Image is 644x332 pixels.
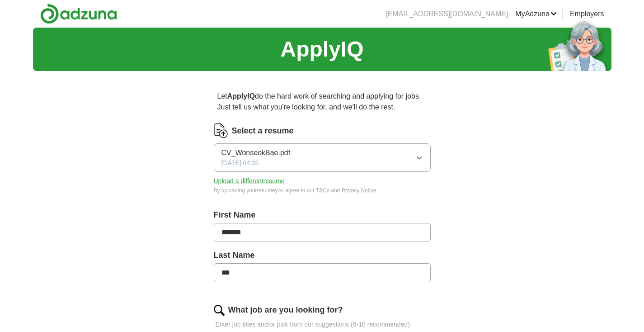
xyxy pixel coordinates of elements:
[221,147,291,158] span: CV_WonseokBae.pdf
[385,9,508,19] li: [EMAIL_ADDRESS][DOMAIN_NAME]
[280,33,363,66] h1: ApplyIQ
[214,249,431,261] label: Last Name
[214,320,431,329] p: Enter job titles and/or pick from our suggestions (6-10 recommended)
[232,125,294,137] label: Select a resume
[214,123,228,138] img: CV Icon
[214,87,431,116] p: Let do the hard work of searching and applying for jobs. Just tell us what you're looking for, an...
[214,186,431,194] div: By uploading your resume you agree to our and .
[40,4,117,24] img: Adzuna logo
[316,187,329,194] a: T&Cs
[221,158,259,168] span: [DATE] 04:35
[227,92,255,100] strong: ApplyIQ
[214,143,431,172] button: CV_WonseokBae.pdf[DATE] 04:35
[214,209,431,221] label: First Name
[515,9,557,19] a: MyAdzuna
[214,305,225,316] img: search.png
[228,304,343,316] label: What job are you looking for?
[342,187,376,194] a: Privacy Notice
[570,9,604,19] a: Employers
[214,176,285,186] button: Upload a differentresume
